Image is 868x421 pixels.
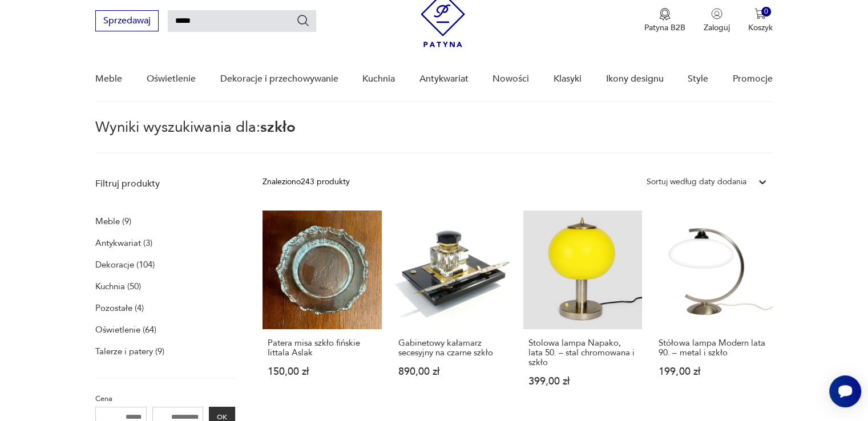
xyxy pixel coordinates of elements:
h3: Stolowa lampa Napako, lata 50. – stal chromowana i szkło [528,338,637,367]
img: Ikona medalu [659,8,671,21]
a: Ikony designu [605,57,663,101]
h3: Gabinetowy kałamarz secesyjny na czarne szkło [398,338,507,358]
p: 150,00 zł [268,367,376,377]
iframe: Smartsupp widget button [829,375,861,407]
p: 199,00 zł [659,367,767,377]
a: Gabinetowy kałamarz secesyjny na czarne szkłoGabinetowy kałamarz secesyjny na czarne szkło890,00 zł [393,211,512,408]
a: Pozostałe (4) [95,300,144,316]
div: Sortuj według daty dodania [647,176,746,188]
p: Cena [95,392,235,405]
a: Ikona medaluPatyna B2B [644,8,685,33]
button: Sprzedawaj [95,10,159,31]
p: Patyna B2B [644,22,685,33]
button: 0Koszyk [748,8,773,33]
a: Klasyki [554,57,582,101]
a: Patera misa szkło fińskie Iittala AslakPatera misa szkło fińskie Iittala Aslak150,00 zł [263,211,381,408]
p: Koszyk [748,22,773,33]
a: Nowości [492,57,529,101]
p: 399,00 zł [528,377,637,386]
p: Zaloguj [704,22,730,33]
p: Wyniki wyszukiwania dla: [95,120,772,153]
button: Patyna B2B [644,8,685,33]
a: Sprzedawaj [95,18,159,26]
a: Antykwariat (3) [95,235,152,251]
a: Dekoracje i przechowywanie [220,57,338,101]
a: Stolowa lampa Napako, lata 50. – stal chromowana i szkłoStolowa lampa Napako, lata 50. – stal chr... [523,211,642,408]
button: Szukaj [296,14,310,27]
a: Antykwariat [419,57,469,101]
h3: Patera misa szkło fińskie Iittala Aslak [268,338,376,358]
a: Kuchnia [362,57,395,101]
a: Meble (9) [95,213,131,229]
a: Promocje [733,57,773,101]
span: szkło [260,117,296,137]
p: Filtruj produkty [95,177,235,190]
a: Talerze i patery (9) [95,343,164,359]
a: Kuchnia (50) [95,278,141,294]
p: 890,00 zł [398,367,507,377]
button: Zaloguj [704,8,730,33]
div: 0 [761,7,771,17]
img: Ikonka użytkownika [711,8,722,19]
a: Oświetlenie (64) [95,322,156,338]
div: Znaleziono 243 produkty [263,176,350,188]
a: Stółowa lampa Modern lata 90. – metal i szkłoStółowa lampa Modern lata 90. – metal i szkło199,00 zł [653,211,772,408]
a: Style [688,57,708,101]
h3: Stółowa lampa Modern lata 90. – metal i szkło [659,338,767,358]
a: Meble [95,57,122,101]
a: Oświetlenie [147,57,196,101]
img: Ikona koszyka [754,8,766,19]
a: Dekoracje (104) [95,257,155,273]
